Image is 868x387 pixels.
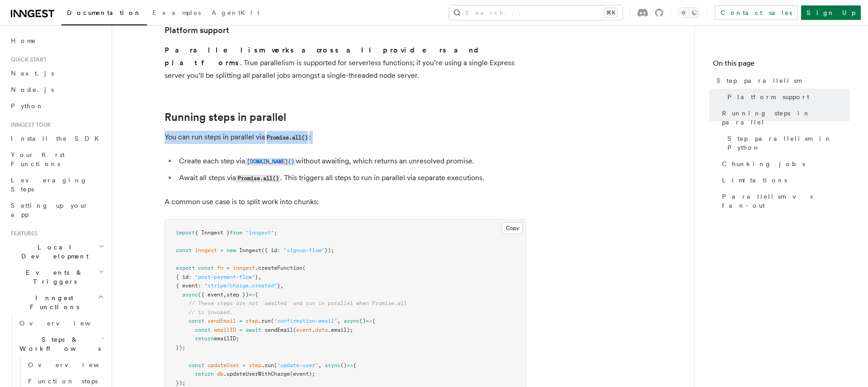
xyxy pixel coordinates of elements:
span: Node.js [11,86,54,93]
span: Leveraging Steps [11,177,87,193]
span: , [258,274,261,280]
span: ({ id [261,247,277,253]
span: from [230,229,242,236]
span: const [189,318,204,324]
span: Limitations [722,176,787,185]
a: Your first Functions [7,147,106,172]
span: Step parallelism in Python [727,134,850,152]
code: [DOMAIN_NAME]() [245,158,296,166]
span: Local Development [7,243,99,261]
a: Examples [147,3,206,24]
span: => [366,318,372,324]
span: step [245,318,258,324]
span: new [226,247,236,253]
span: Steps & Workflows [16,335,101,353]
span: Function steps [28,377,98,385]
p: . True parallelism is supported for serverless functions; if you’re using a single Express server... [165,44,526,82]
a: Limitations [718,172,850,188]
button: Local Development [7,239,106,264]
span: { id [176,274,189,280]
span: Platform support [727,92,809,101]
h4: On this page [713,58,850,72]
span: Documentation [67,9,142,16]
span: "stripe/charge.created" [204,282,277,289]
span: Home [11,36,36,45]
span: ( [293,327,296,333]
span: => [249,291,255,298]
span: async [325,362,340,368]
span: "update-user" [277,362,318,368]
span: updateUser [208,362,239,368]
span: .run [258,318,271,324]
span: , [318,362,321,368]
span: , [223,291,226,298]
span: db [217,371,223,377]
a: Python [7,98,106,114]
span: { [353,362,356,368]
span: inngest [195,247,217,253]
span: "post-payment-flow" [195,274,255,280]
span: export [176,265,195,271]
span: { [255,291,258,298]
span: ({ event [198,291,223,298]
p: A common use case is to split work into chunks: [165,196,526,208]
li: Await all steps via . This triggers all steps to run in parallel via separate executions. [176,172,526,185]
span: }); [176,380,185,386]
a: Leveraging Steps [7,172,106,197]
span: "signup-flow" [283,247,325,253]
code: Promise.all() [265,134,309,142]
span: , [337,318,340,324]
span: AgentKit [212,9,259,16]
span: = [239,318,242,324]
span: Your first Functions [11,151,65,167]
span: import [176,229,195,236]
span: ; [274,229,277,236]
p: You can run steps in parallel via : [165,131,526,144]
span: inngest [233,265,255,271]
span: Overview [19,320,113,327]
span: .updateUserWithCharge [223,371,290,377]
a: Overview [16,315,106,331]
button: Toggle dark mode [678,7,700,18]
span: Step parallelism [717,76,801,85]
span: event [296,327,312,333]
a: AgentKit [206,3,265,24]
span: Inngest tour [7,121,51,129]
span: data [315,327,328,333]
span: Quick start [7,56,47,63]
span: return [195,371,214,377]
a: Setting up your app [7,197,106,223]
span: Inngest [239,247,261,253]
span: sendEmail [208,318,236,324]
button: Steps & Workflows [16,331,106,357]
span: .createFunction [255,265,302,271]
span: const [198,265,214,271]
span: . [312,327,315,333]
span: return [195,335,214,342]
span: }); [325,247,334,253]
span: Next.js [11,70,54,77]
span: const [195,327,211,333]
button: Copy [502,222,523,234]
a: Home [7,33,106,49]
span: // is invoked. [189,309,233,315]
span: step }) [226,291,249,298]
span: { event [176,282,198,289]
span: = [242,362,245,368]
span: Setting up your app [11,202,89,218]
a: Contact sales [715,5,797,20]
a: Platform support [724,89,850,105]
span: : [198,282,201,289]
span: ( [274,362,277,368]
span: emailID [214,327,236,333]
span: // These steps are not `awaited` and run in parallel when Promise.all [189,300,407,306]
span: : [189,274,192,280]
span: .run [261,362,274,368]
span: Events & Triggers [7,268,99,286]
span: } [255,274,258,280]
button: Events & Triggers [7,264,106,290]
span: { [372,318,375,324]
button: Search...⌘K [449,5,623,20]
span: Chunking jobs [722,159,805,168]
kbd: ⌘K [604,8,617,17]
